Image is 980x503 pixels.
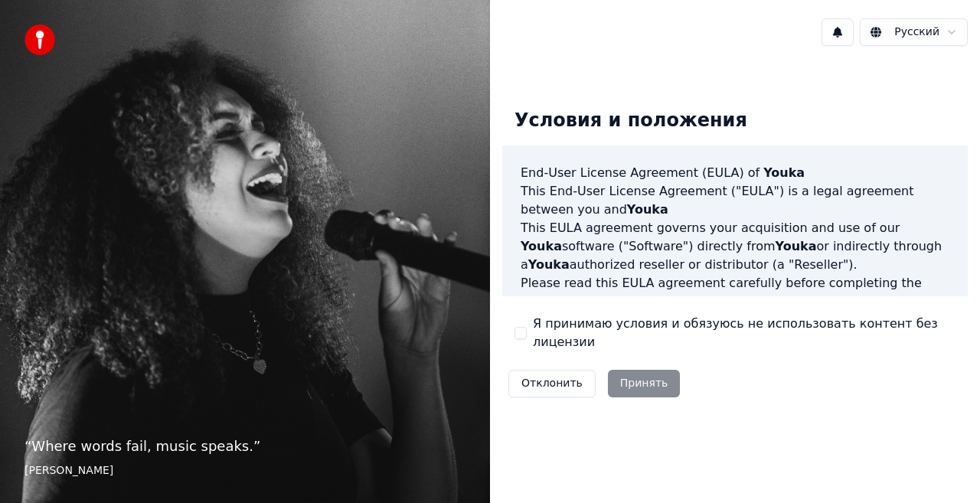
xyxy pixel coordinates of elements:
[508,370,596,397] button: Отклонить
[502,96,759,145] div: Условия и положения
[776,239,817,253] span: Youka
[24,24,55,55] img: youka
[521,219,949,274] p: This EULA agreement governs your acquisition and use of our software ("Software") directly from o...
[24,463,465,479] footer: [PERSON_NAME]
[521,274,949,348] p: Please read this EULA agreement carefully before completing the installation process and using th...
[24,436,465,457] p: “ Where words fail, music speaks. ”
[627,202,668,217] span: Youka
[763,165,805,180] span: Youka
[528,257,570,272] span: Youka
[521,182,949,219] p: This End-User License Agreement ("EULA") is a legal agreement between you and
[731,294,773,309] span: Youka
[533,315,955,351] label: Я принимаю условия и обязуюсь не использовать контент без лицензии
[521,164,949,182] h3: End-User License Agreement (EULA) of
[521,239,562,253] span: Youka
